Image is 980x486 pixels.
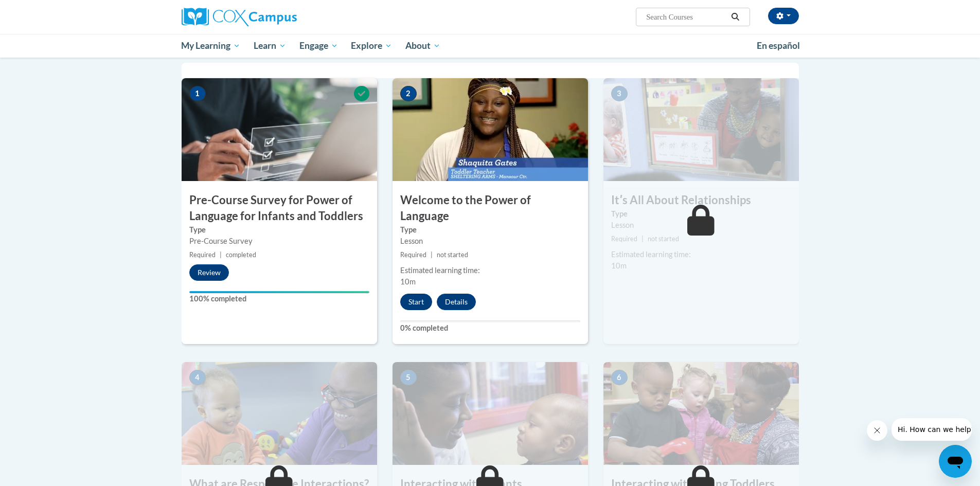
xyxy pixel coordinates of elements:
input: Search Courses [645,11,727,23]
iframe: Close message [867,420,887,441]
span: Required [611,235,637,243]
span: 10m [611,261,627,270]
iframe: Button to launch messaging window [939,445,972,478]
button: Details [437,294,476,310]
span: Hi. How can we help? [6,7,83,15]
img: Course Image [393,78,588,181]
span: Required [189,251,216,259]
h3: Itʹs All About Relationships [603,192,799,208]
iframe: Message from company [892,418,972,441]
span: 6 [611,370,628,385]
span: 3 [611,86,628,101]
label: 100% completed [189,293,369,304]
div: Pre-Course Survey [189,236,369,247]
label: Type [189,224,369,236]
span: Explore [351,40,392,52]
span: not started [437,251,468,259]
img: Course Image [393,362,588,465]
h3: Welcome to the Power of Language [393,192,588,224]
img: Course Image [182,362,377,465]
img: Course Image [603,362,799,465]
button: Review [189,264,229,281]
a: About [399,34,447,58]
span: 1 [189,86,206,101]
a: En español [750,35,807,57]
img: Course Image [182,78,377,181]
span: My Learning [181,40,240,52]
label: 0% completed [400,322,580,334]
a: Cox Campus [182,8,377,26]
span: | [431,251,433,259]
span: 4 [189,370,206,385]
a: My Learning [175,34,247,58]
span: 2 [400,86,417,101]
a: Learn [247,34,293,58]
img: Course Image [603,78,799,181]
button: Start [400,294,432,310]
span: 10m [400,277,416,286]
div: Estimated learning time: [611,249,791,260]
img: Cox Campus [182,8,297,26]
div: Lesson [611,220,791,231]
div: Main menu [166,34,814,58]
button: Search [727,11,743,23]
span: Engage [299,40,338,52]
span: 5 [400,370,417,385]
span: | [220,251,222,259]
h3: Pre-Course Survey for Power of Language for Infants and Toddlers [182,192,377,224]
div: Estimated learning time: [400,265,580,276]
span: About [405,40,440,52]
span: completed [226,251,256,259]
div: Your progress [189,291,369,293]
span: | [642,235,644,243]
span: Learn [254,40,286,52]
span: not started [648,235,679,243]
span: En español [757,40,800,51]
div: Lesson [400,236,580,247]
span: Required [400,251,426,259]
a: Engage [293,34,345,58]
label: Type [400,224,580,236]
a: Explore [344,34,399,58]
button: Account Settings [768,8,799,24]
label: Type [611,208,791,220]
